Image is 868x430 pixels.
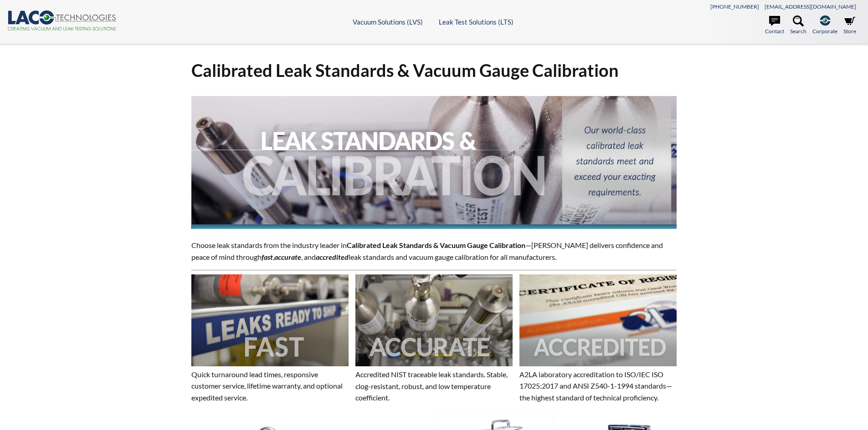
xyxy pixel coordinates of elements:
p: Accredited NIST traceable leak standards. Stable, clog-resistant, robust, and low temperature coe... [355,369,513,404]
a: Leak Test Solutions (LTS) [439,18,514,26]
a: [PHONE_NUMBER] [710,3,759,10]
a: [EMAIL_ADDRESS][DOMAIN_NAME] [765,3,856,10]
a: Search [790,15,806,35]
img: Leak Standards & Calibration header [191,96,677,229]
p: Quick turnaround lead times, responsive customer service, lifetime warranty, and optional expedit... [191,369,349,404]
a: Store [843,15,856,35]
p: A2LA laboratory accreditation to ISO/IEC ISO 17025:2017 and ANSI Z540-1-1994 standards—the highes... [519,369,677,404]
em: accredited [316,253,349,261]
p: Choose leak standards from the industry leader in —[PERSON_NAME] delivers confidence and peace of... [191,239,677,263]
strong: accurate [274,253,301,261]
a: Contact [765,15,784,35]
a: Vacuum Solutions (LVS) [353,18,423,26]
h1: Calibrated Leak Standards & Vacuum Gauge Calibration [191,59,677,81]
span: Corporate [812,27,837,35]
strong: Calibrated Leak Standards & Vacuum Gauge Calibration [347,241,525,249]
img: Image showing the word ACCURATE overlaid on it [355,274,513,366]
img: Image showing the word ACCREDITED overlaid on it [519,274,677,366]
em: fast [262,253,273,261]
img: Image showing the word FAST overlaid on it [191,274,349,366]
